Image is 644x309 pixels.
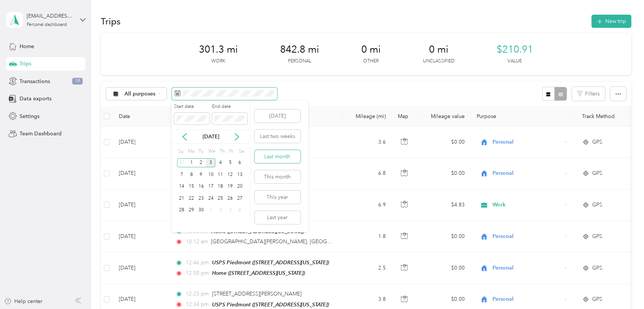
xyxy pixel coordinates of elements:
td: $0.00 [418,252,471,284]
td: 1.8 [342,221,392,252]
div: 10 [206,170,216,179]
div: 6 [235,158,245,168]
button: [DATE] [255,109,300,123]
div: 2 [215,206,225,215]
p: Value [508,58,522,65]
span: 842.8 mi [280,44,319,56]
th: Track Method [576,106,629,127]
span: 12:46 pm [186,259,209,267]
th: Date [113,106,169,127]
span: GPS [592,295,602,303]
span: GPS [592,201,602,209]
div: 11 [215,170,225,179]
div: 27 [235,194,245,203]
iframe: Everlance-gr Chat Button Frame [602,267,644,309]
td: $0.00 [418,127,471,158]
div: 4 [235,206,245,215]
span: 0 mi [429,44,449,56]
div: 1 [186,158,196,168]
div: Su [177,146,184,157]
span: [STREET_ADDRESS][PERSON_NAME] [212,291,302,297]
span: 301.3 mi [199,44,238,56]
td: [DATE] [113,221,169,252]
span: USPS Piedmont ([STREET_ADDRESS][US_STATE]) [212,259,329,265]
button: New trip [591,15,631,28]
td: [DATE] [113,127,169,158]
p: Unclassified [423,58,455,65]
div: 14 [177,182,187,191]
div: 19 [225,182,235,191]
td: 2.5 [342,252,392,284]
span: Trips [20,60,31,68]
p: Other [363,58,379,65]
div: 25 [215,194,225,203]
div: 29 [186,206,196,215]
label: End date [212,103,247,110]
td: [DATE] [113,189,169,221]
span: Data exports [20,95,52,103]
th: Mileage (mi) [342,106,392,127]
span: GPS [592,138,602,146]
th: Mileage value [418,106,471,127]
button: Last two weeks [255,130,300,143]
span: 12:23 pm [186,290,209,298]
th: Locations [169,106,342,127]
p: Personal [288,58,311,65]
td: 3.6 [342,127,392,158]
div: 5 [225,158,235,168]
div: Tu [197,146,205,157]
label: Start date [174,103,209,110]
button: This year [255,191,300,204]
div: 20 [235,182,245,191]
div: 18 [215,182,225,191]
span: Transactions [20,77,50,85]
td: $4.83 [418,189,471,221]
span: Personal [492,169,561,177]
td: 6.9 [342,189,392,221]
div: Sa [238,146,245,157]
div: 3 [206,158,216,168]
div: 2 [196,158,206,168]
span: GPS [592,232,602,241]
span: Personal [492,232,561,241]
td: [DATE] [113,158,169,189]
button: Last month [255,150,300,163]
span: Home ([STREET_ADDRESS][US_STATE]) [212,270,305,276]
span: GPS [592,169,602,177]
span: Team Dashboard [20,130,62,138]
span: Personal [492,295,561,303]
span: [GEOGRAPHIC_DATA][PERSON_NAME], [GEOGRAPHIC_DATA] [211,238,364,245]
div: 12 [225,170,235,179]
div: 8 [186,170,196,179]
span: Home ([STREET_ADDRESS][US_STATE]) [211,228,304,234]
span: Settings [20,112,39,120]
div: 21 [177,194,187,203]
div: 30 [196,206,206,215]
span: 12:50 pm [186,269,209,277]
span: $210.91 [497,44,533,56]
p: [DATE] [195,133,227,141]
span: USPS Piedmont ([STREET_ADDRESS][US_STATE]) [212,301,329,307]
div: 3 [225,206,235,215]
span: Home [20,42,34,50]
h1: Trips [101,17,121,25]
span: Work [492,201,561,209]
div: 7 [177,170,187,179]
span: All purposes [124,91,156,97]
th: Purpose [471,106,576,127]
td: [DATE] [113,252,169,284]
th: Map [392,106,418,127]
div: Personal dashboard [27,23,67,27]
div: We [207,146,216,157]
div: 28 [177,206,187,215]
div: 17 [206,182,216,191]
button: Help center [4,297,42,305]
span: 12:34 pm [186,300,209,309]
td: 6.8 [342,158,392,189]
div: 16 [196,182,206,191]
span: Personal [492,138,561,146]
div: 9 [196,170,206,179]
div: Mo [186,146,195,157]
div: Fr [228,146,235,157]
